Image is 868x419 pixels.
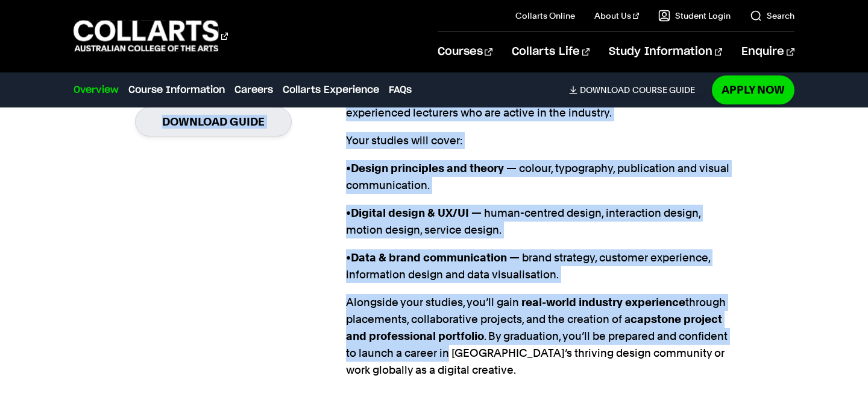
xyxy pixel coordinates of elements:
[346,162,351,174] span: •
[515,10,575,22] a: Collarts Online
[512,32,590,72] a: Collarts Life
[438,32,492,72] a: Courses
[580,85,630,95] span: Download
[74,19,228,53] div: Go to homepage
[234,83,273,97] a: Careers
[346,132,733,149] p: Your studies will cover:
[569,85,705,95] a: DownloadCourse Guide
[658,10,731,22] a: Student Login
[346,251,351,264] span: •
[346,296,728,376] span: through placements, collaborative projects, and the creation of a . By graduation, you’ll be prep...
[351,206,469,219] strong: Digital design & UX/UI
[74,83,119,97] a: Overview
[351,162,504,174] strong: Design principles and theory
[594,10,639,22] a: About Us
[741,32,794,72] a: Enquire
[351,251,507,264] strong: Data & brand communication
[128,83,225,97] a: Course Information
[346,206,351,219] span: •
[712,75,794,104] a: Apply Now
[135,107,292,136] a: Download Guide
[283,83,379,97] a: Collarts Experience
[521,296,685,309] strong: real-world industry experience
[389,83,412,97] a: FAQs
[346,160,733,194] p: — colour, typography, publication and visual communication.
[750,10,794,22] a: Search
[346,205,733,238] p: — human-centred design, interaction design, motion design, service design.
[609,32,722,72] a: Study Information
[346,294,733,379] p: Alongside your studies, you’ll gain
[346,249,733,283] p: — brand strategy, customer experience, information design and data visualisation.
